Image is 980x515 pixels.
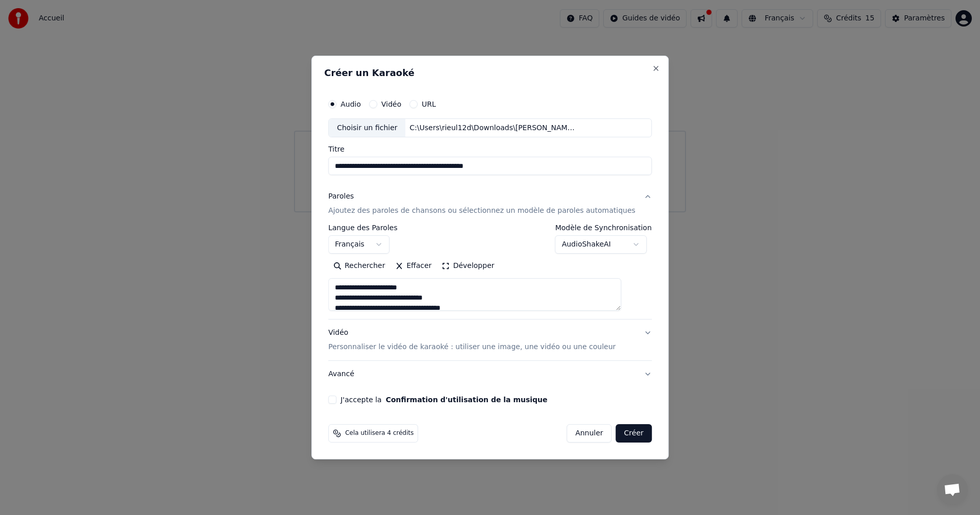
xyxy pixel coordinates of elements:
button: ParolesAjoutez des paroles de chansons ou sélectionnez un modèle de paroles automatiques [328,184,652,225]
label: Modèle de Synchronisation [555,225,652,232]
button: Créer [616,424,652,443]
label: Langue des Paroles [328,225,398,232]
button: Rechercher [328,258,390,275]
button: Développer [437,258,500,275]
h2: Créer un Karaoké [324,68,656,78]
button: Avancé [328,361,652,387]
div: Vidéo [328,328,616,353]
label: URL [422,101,436,108]
button: J'accepte la [386,396,548,403]
div: Choisir un fichier [329,119,405,137]
label: Vidéo [381,101,401,108]
button: VidéoPersonnaliser le vidéo de karaoké : utiliser une image, une vidéo ou une couleur [328,320,652,361]
div: C:\Users\rieul12d\Downloads\[PERSON_NAME] - Les Champs-Elysées (Karaoke Version).mp3 [406,123,579,133]
button: Effacer [390,258,436,275]
span: Cela utilisera 4 crédits [345,429,413,437]
p: Ajoutez des paroles de chansons ou sélectionnez un modèle de paroles automatiques [328,206,635,216]
label: J'accepte la [340,396,547,403]
button: Annuler [567,424,611,443]
p: Personnaliser le vidéo de karaoké : utiliser une image, une vidéo ou une couleur [328,342,616,352]
label: Audio [340,101,361,108]
div: Paroles [328,192,354,202]
div: ParolesAjoutez des paroles de chansons ou sélectionnez un modèle de paroles automatiques [328,225,652,320]
label: Titre [328,146,652,153]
